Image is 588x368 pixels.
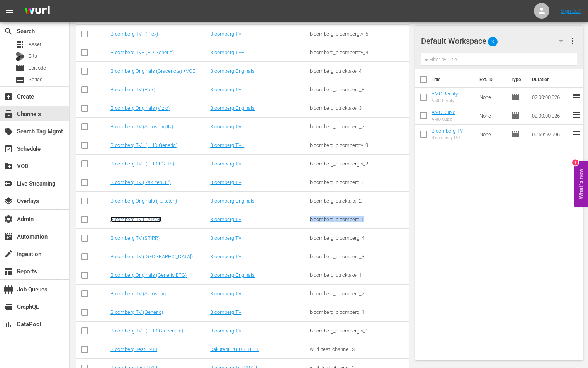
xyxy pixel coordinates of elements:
[110,235,160,241] a: Bloomberg TV (STIRR)
[4,267,13,276] span: Reports
[310,105,407,111] div: bloomberg_quicktake_3
[310,68,407,74] div: bloomberg_quicktake_4
[511,129,520,139] span: Episode
[110,31,158,37] a: Bloomberg TV+ (Plex)
[574,161,588,207] button: Open Feedback Widget
[511,92,520,102] span: Episode
[29,76,42,83] span: Series
[310,309,407,315] div: bloomberg_bloomberg_1
[310,124,407,129] div: bloomberg_bloomberg_7
[572,160,578,166] div: 1
[110,198,177,204] a: Bloomberg Originals (Rakuten)
[110,272,187,278] a: Bloomberg Originals (Generic EPG)
[210,49,244,55] a: Bloomberg TV+
[476,88,507,106] td: None
[571,129,581,138] span: reorder
[529,106,571,125] td: 02:00:00.026
[4,27,13,36] span: Search
[110,142,177,148] a: Bloomberg TV+ (UHD Generic)
[475,69,506,90] th: Ext. ID
[110,254,193,259] a: Bloomberg TV ([GEOGRAPHIC_DATA])
[568,32,577,50] button: more_vert
[110,216,161,222] a: Bloomberg TV (LATAM)
[210,179,241,185] a: Bloomberg TV
[5,6,14,15] span: menu
[310,49,407,55] div: bloomberg_bloombergtv_4
[529,125,571,143] td: 00:59:59.996
[110,68,196,74] a: Bloomberg Originals (Gracenote) +VOD
[110,179,171,185] a: Bloomberg TV (Rakuten JP)
[15,40,25,49] span: Asset
[568,36,577,46] span: more_vert
[4,127,13,136] span: Search Tag Mgmt
[506,69,527,90] th: Type
[110,309,163,315] a: Bloomberg TV (Generic)
[210,272,255,278] a: Bloomberg Originals
[110,49,174,55] a: Bloomberg TV+ (HD Generic)
[210,291,241,296] a: Bloomberg TV
[432,128,466,134] a: Bloomberg TV+
[571,92,581,101] span: reorder
[210,161,244,167] a: Bloomberg TV+
[210,105,255,111] a: Bloomberg Originals
[4,92,13,101] span: Create
[529,88,571,106] td: 02:00:00.026
[210,346,259,352] a: RakutenEPG-US-TEST
[310,328,407,334] div: bloomberg_bloombergtv_1
[310,161,407,167] div: bloomberg_bloombergtv_2
[19,2,56,20] img: ans4CAIJ8jUAAAAAAAAAAAAAAAAAAAAAAAAgQb4GAAAAAAAAAAAAAAAAAAAAAAAAJMjXAAAAAAAAAAAAAAAAAAAAAAAAgAT5G...
[15,52,25,61] div: Bits
[4,179,13,188] span: Live Streaming
[210,328,244,334] a: Bloomberg TV+
[210,235,241,241] a: Bloomberg TV
[110,346,157,352] a: Bloomberg Test 1914
[110,328,183,334] a: Bloomberg TV+ (UHD Gracenote)
[110,105,170,111] a: Bloomberg Originals (Vizio)
[210,254,241,259] a: Bloomberg TV
[310,198,407,204] div: bloomberg_quicktake_2
[476,125,507,143] td: None
[210,216,241,222] a: Bloomberg TV
[15,75,25,85] span: Series
[210,87,241,92] a: Bloomberg TV
[210,198,255,204] a: Bloomberg Originals
[432,98,474,103] div: AMC Reality
[310,291,407,296] div: bloomberg_bloomberg_2
[310,87,407,92] div: bloomberg_bloomberg_8
[210,309,241,315] a: Bloomberg TV
[527,69,574,90] th: Duration
[432,109,462,121] a: AMC Cupid (Generic EPG)
[4,215,13,224] span: Admin
[571,111,581,120] span: reorder
[421,30,570,52] div: Default Workspace
[210,31,244,37] a: Bloomberg TV+
[432,69,475,90] th: Title
[310,254,407,259] div: bloomberg_bloomberg_3
[4,285,13,294] span: Job Queues
[110,124,173,129] a: Bloomberg TV (Samsung IN)
[310,346,407,352] div: wurl_test_channel_3
[511,111,520,120] span: Episode
[4,162,13,171] span: VOD
[4,196,13,206] span: Overlays
[561,8,581,14] a: Sign Out
[310,216,407,222] div: bloomberg_bloomberg_5
[210,68,255,74] a: Bloomberg Originals
[310,179,407,185] div: bloomberg_bloomberg_6
[110,291,169,302] a: Bloomberg TV (Samsung AU/[GEOGRAPHIC_DATA])
[4,249,13,259] span: Ingestion
[310,235,407,241] div: bloomberg_bloomberg_4
[432,117,474,122] div: AMC Cupid
[310,142,407,148] div: bloomberg_bloombergtv_3
[310,31,407,37] div: bloomberg_bloombergtv_5
[4,320,13,329] span: DataPool
[4,109,13,119] span: Channels
[29,64,46,72] span: Episode
[15,63,25,73] span: Episode
[310,272,407,278] div: bloomberg_quicktake_1
[4,302,13,312] span: GraphQL
[110,87,155,92] a: Bloomberg TV (Plex)
[488,34,498,50] span: 3
[432,135,466,140] div: Bloomberg TV+
[4,232,13,241] span: Automation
